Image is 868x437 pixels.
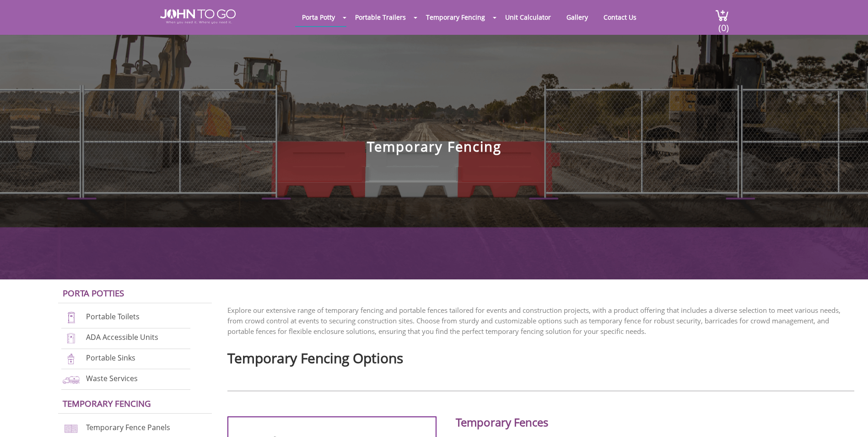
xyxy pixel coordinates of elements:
[227,305,854,337] p: Explore our extensive range of temporary fencing and portable fences tailored for events and cons...
[61,373,81,386] img: waste-services-new.png
[160,9,236,24] img: JOHN to go
[498,8,558,26] a: Unit Calculator
[63,287,124,299] a: Porta Potties
[61,422,81,435] img: chan-link-fencing-new.png
[560,8,595,26] a: Gallery
[718,14,729,34] span: (0)
[86,373,138,383] a: Waste Services
[61,353,81,365] img: portable-sinks-new.png
[715,9,729,22] img: cart a
[86,353,135,363] a: Portable Sinks
[86,332,158,342] a: ADA Accessible Units
[61,332,81,344] img: ADA-units-new.png
[597,8,643,26] a: Contact Us
[86,422,170,432] a: Temporary Fence Panels
[63,398,151,409] a: Temporary Fencing
[227,346,854,366] h2: Temporary Fencing Options
[295,8,342,26] a: Porta Potty
[456,416,755,431] h2: Temporary Fences
[419,8,492,26] a: Temporary Fencing
[61,311,81,324] img: portable-toilets-new.png
[86,311,140,322] a: Portable Toilets
[348,8,413,26] a: Portable Trailers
